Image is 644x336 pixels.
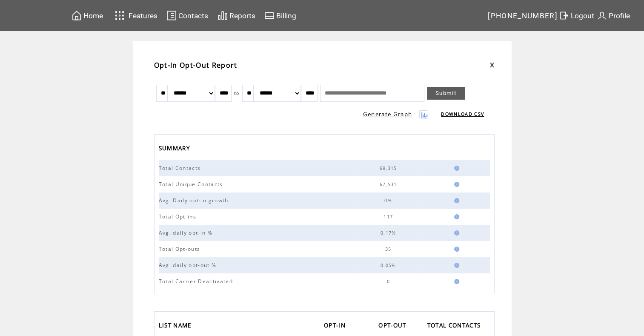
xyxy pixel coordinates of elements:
[324,319,348,333] span: OPT-IN
[452,263,459,268] img: help.gif
[380,165,399,171] span: 69,315
[324,319,350,333] a: OPT-IN
[452,198,459,203] img: help.gif
[380,181,399,187] span: 67,531
[159,181,225,188] span: Total Unique Contacts
[112,9,127,23] img: features.svg
[381,262,398,268] span: 0.05%
[427,319,485,333] a: TOTAL CONTACTS
[159,245,203,253] span: Total Opt-outs
[363,110,412,118] a: Generate Graph
[159,278,235,285] span: Total Carrier Deactivated
[166,10,177,21] img: contacts.svg
[378,319,408,333] span: OPT-OUT
[72,10,82,21] img: home.svg
[452,182,459,187] img: help.gif
[386,279,392,284] span: 0
[218,10,228,21] img: chart.svg
[378,319,410,333] a: OPT-OUT
[70,9,104,22] a: Home
[154,60,238,70] span: Opt-In Opt-Out Report
[595,9,631,22] a: Profile
[384,198,394,204] span: 0%
[165,9,209,22] a: Contacts
[111,7,159,24] a: Features
[597,10,607,21] img: profile.svg
[427,87,465,100] a: Submit
[381,230,398,236] span: 0.17%
[159,142,192,156] span: SUMMARY
[427,319,483,333] span: TOTAL CONTACTS
[609,11,630,20] span: Profile
[571,11,594,20] span: Logout
[229,11,255,20] span: Reports
[263,9,298,22] a: Billing
[234,90,240,96] span: to
[385,246,394,252] span: 35
[159,197,231,204] span: Avg. Daily opt-in growth
[441,111,484,117] a: DOWNLOAD CSV
[83,11,103,20] span: Home
[264,10,275,21] img: creidtcard.svg
[159,229,215,236] span: Avg. daily opt-in %
[129,11,157,20] span: Features
[159,261,219,269] span: Avg. daily opt-out %
[159,164,203,172] span: Total Contacts
[276,11,296,20] span: Billing
[452,166,459,171] img: help.gif
[452,247,459,252] img: help.gif
[558,9,595,22] a: Logout
[159,319,196,333] a: LIST NAME
[159,319,194,333] span: LIST NAME
[488,11,558,20] span: [PHONE_NUMBER]
[559,10,569,21] img: exit.svg
[178,11,208,20] span: Contacts
[452,214,459,219] img: help.gif
[452,230,459,235] img: help.gif
[159,213,198,220] span: Total Opt-ins
[384,214,395,220] span: 117
[216,9,257,22] a: Reports
[452,279,459,284] img: help.gif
